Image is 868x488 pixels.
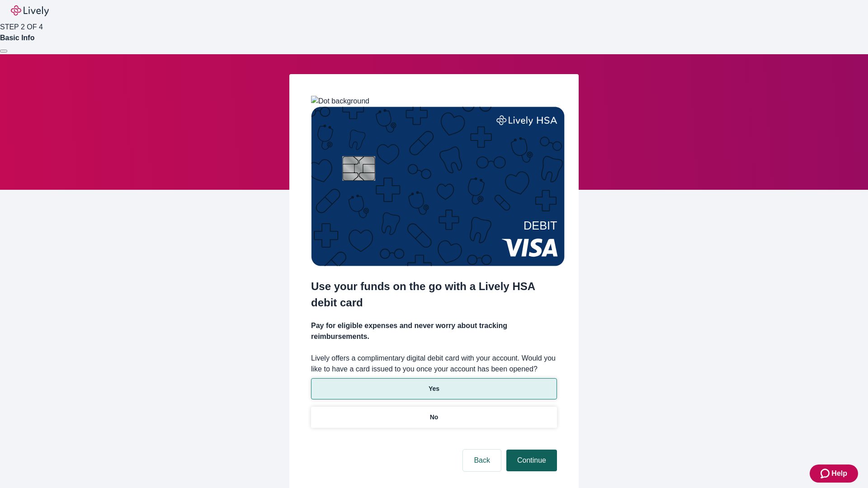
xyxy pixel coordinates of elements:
[821,468,831,479] svg: Zendesk support icon
[430,413,439,422] p: No
[311,320,557,342] h4: Pay for eligible expenses and never worry about tracking reimbursements.
[311,407,557,428] button: No
[311,107,565,266] img: Debit card
[429,384,439,394] p: Yes
[311,96,369,107] img: Dot background
[311,278,557,311] h2: Use your funds on the go with a Lively HSA debit card
[311,378,557,399] button: Yes
[463,450,501,471] button: Back
[506,450,557,471] button: Continue
[311,353,557,375] label: Lively offers a complimentary digital debit card with your account. Would you like to have a card...
[11,5,49,16] img: Lively
[831,468,847,479] span: Help
[810,465,858,483] button: Zendesk support iconHelp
